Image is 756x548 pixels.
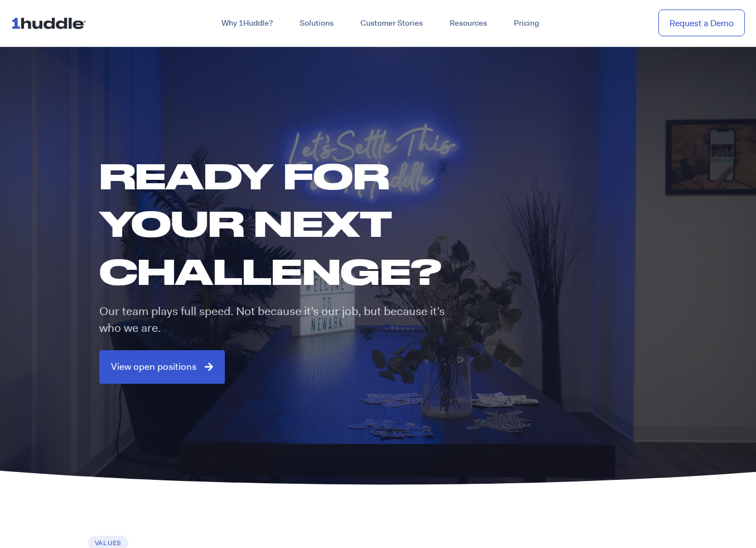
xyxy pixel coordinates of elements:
a: Resources [436,13,500,34]
a: View open positions [99,350,225,384]
img: ... [11,12,91,34]
a: Customer Stories [347,13,436,34]
a: Solutions [286,13,347,34]
a: Pricing [500,13,552,34]
a: Why 1Huddle? [208,13,286,34]
a: Request a Demo [658,9,745,37]
h1: Ready for your next challenge? [99,152,465,295]
span: View open positions [111,362,196,372]
p: Our team plays full speed. Not because it’s our job, but because it’s who we are. [99,303,457,336]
